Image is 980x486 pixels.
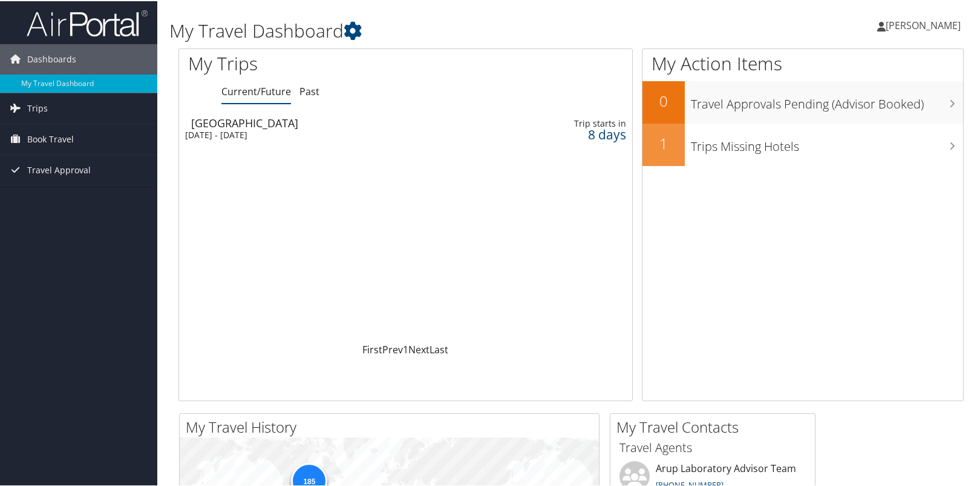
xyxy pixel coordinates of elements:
span: Dashboards [27,43,76,73]
div: [GEOGRAPHIC_DATA] [191,116,479,127]
a: Last [430,342,448,355]
a: 1Trips Missing Hotels [642,122,963,165]
div: [DATE] - [DATE] [185,128,473,139]
a: Next [408,342,430,355]
h1: My Travel Dashboard [169,17,705,42]
h2: My Travel Contacts [616,416,815,436]
a: First [362,342,382,355]
a: 1 [403,342,408,355]
h2: 0 [642,90,685,110]
img: airportal-logo.png [27,8,148,36]
h3: Trips Missing Hotels [691,131,963,154]
h2: My Travel History [186,416,599,436]
a: 0Travel Approvals Pending (Advisor Booked) [642,80,963,122]
h1: My Action Items [642,50,963,75]
h3: Travel Agents [619,438,806,455]
h1: My Trips [188,50,434,75]
span: Trips [27,92,48,122]
a: Past [299,84,319,97]
h2: 1 [642,132,685,153]
div: Trip starts in [529,117,626,128]
span: [PERSON_NAME] [886,18,961,31]
a: Prev [382,342,403,355]
a: Current/Future [221,84,291,97]
span: Travel Approval [27,154,91,184]
div: 8 days [529,128,626,139]
a: [PERSON_NAME] [877,6,973,42]
h3: Travel Approvals Pending (Advisor Booked) [691,88,963,112]
span: Book Travel [27,123,74,153]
